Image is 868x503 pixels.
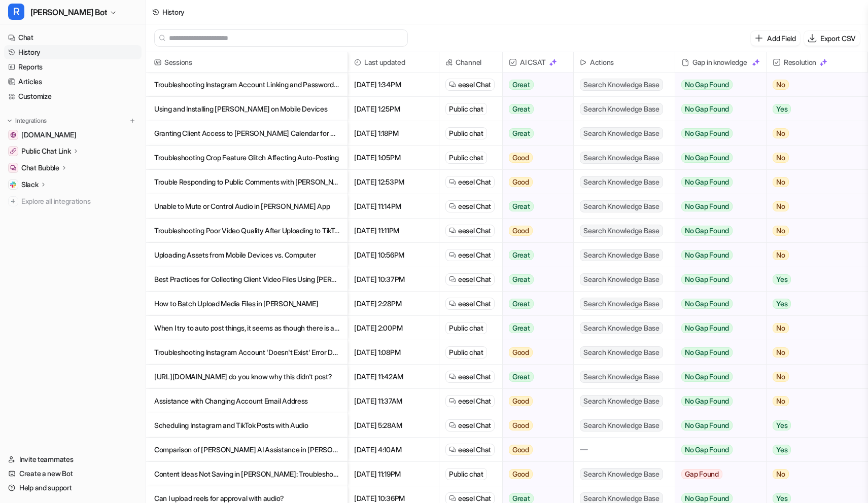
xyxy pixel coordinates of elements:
[129,117,136,124] img: menu_add.svg
[449,203,456,210] img: eeselChat
[681,177,733,187] span: No Gap Found
[509,177,533,187] span: Good
[675,292,758,316] button: No Gap Found
[580,322,663,334] span: Search Knowledge Base
[8,196,18,206] img: explore all integrations
[681,153,733,163] span: No Gap Found
[773,420,791,430] span: Yes
[4,45,142,59] a: History
[503,194,567,219] button: Great
[580,371,663,383] span: Search Knowledge Base
[767,97,859,121] button: Yes
[458,372,491,382] span: eesel Chat
[767,316,859,340] button: No
[773,80,789,90] span: No
[21,146,71,156] p: Public Chat Link
[773,396,789,406] span: No
[150,52,343,73] span: Sessions
[681,445,733,455] span: No Gap Found
[681,80,733,90] span: No Gap Found
[580,346,663,358] span: Search Knowledge Base
[154,97,339,121] p: Using and Installing [PERSON_NAME] on Mobile Devices
[675,267,758,292] button: No Gap Found
[162,7,185,17] div: History
[509,323,534,333] span: Great
[509,372,534,382] span: Great
[580,298,663,310] span: Search Knowledge Base
[449,274,491,284] a: eesel Chat
[767,413,859,438] button: Yes
[10,132,16,138] img: getrella.com
[503,462,567,486] button: Good
[4,116,50,126] button: Integrations
[509,469,533,479] span: Good
[458,80,491,90] span: eesel Chat
[675,146,758,170] button: No Gap Found
[580,152,663,164] span: Search Knowledge Base
[443,52,498,73] span: Channel
[503,243,567,267] button: Great
[352,413,435,438] span: [DATE] 5:28AM
[4,75,142,89] a: Articles
[509,299,534,309] span: Great
[681,226,733,236] span: No Gap Found
[580,468,663,480] span: Search Knowledge Base
[449,372,491,382] a: eesel Chat
[352,73,435,97] span: [DATE] 1:34PM
[445,322,487,334] div: Public chat
[154,413,339,438] p: Scheduling Instagram and TikTok Posts with Audio
[503,170,567,194] button: Good
[10,165,16,171] img: Chat Bubble
[352,389,435,413] span: [DATE] 11:37AM
[449,227,456,234] img: eeselChat
[767,243,859,267] button: No
[449,446,456,453] img: eeselChat
[458,274,491,284] span: eesel Chat
[773,226,789,236] span: No
[503,219,567,243] button: Good
[503,292,567,316] button: Great
[4,128,142,142] a: getrella.com[DOMAIN_NAME]
[445,346,487,358] div: Public chat
[4,30,142,45] a: Chat
[681,128,733,138] span: No Gap Found
[449,201,491,211] a: eesel Chat
[773,469,789,479] span: No
[679,52,762,73] div: Gap in knowledge
[675,243,758,267] button: No Gap Found
[154,438,339,462] p: Comparison of [PERSON_NAME] AI Assistance in [PERSON_NAME] Premium vs Premium Plus Plans
[21,130,76,140] span: [DOMAIN_NAME]
[773,177,789,187] span: No
[580,79,663,91] span: Search Knowledge Base
[580,225,663,237] span: Search Knowledge Base
[352,267,435,292] span: [DATE] 10:37PM
[154,219,339,243] p: Troubleshooting Poor Video Quality After Uploading to TikTok
[458,299,491,309] span: eesel Chat
[30,5,107,19] span: [PERSON_NAME] Bot
[154,462,339,486] p: Content Ideas Not Saving in [PERSON_NAME]: Troubleshooting Steps
[449,81,456,88] img: eeselChat
[767,170,859,194] button: No
[352,52,435,73] span: Last updated
[773,299,791,309] span: Yes
[154,389,339,413] p: Assistance with Changing Account Email Address
[15,117,47,125] p: Integrations
[21,163,59,173] p: Chat Bubble
[503,146,567,170] button: Good
[352,219,435,243] span: [DATE] 11:11PM
[580,176,663,188] span: Search Knowledge Base
[10,182,16,188] img: Slack
[767,462,859,486] button: No
[503,97,567,121] button: Great
[767,194,859,219] button: No
[503,413,567,438] button: Good
[503,267,567,292] button: Great
[681,469,722,479] span: Gap Found
[449,276,456,283] img: eeselChat
[580,103,663,115] span: Search Knowledge Base
[773,347,789,357] span: No
[4,481,142,495] a: Help and support
[458,201,491,211] span: eesel Chat
[767,146,859,170] button: No
[458,177,491,187] span: eesel Chat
